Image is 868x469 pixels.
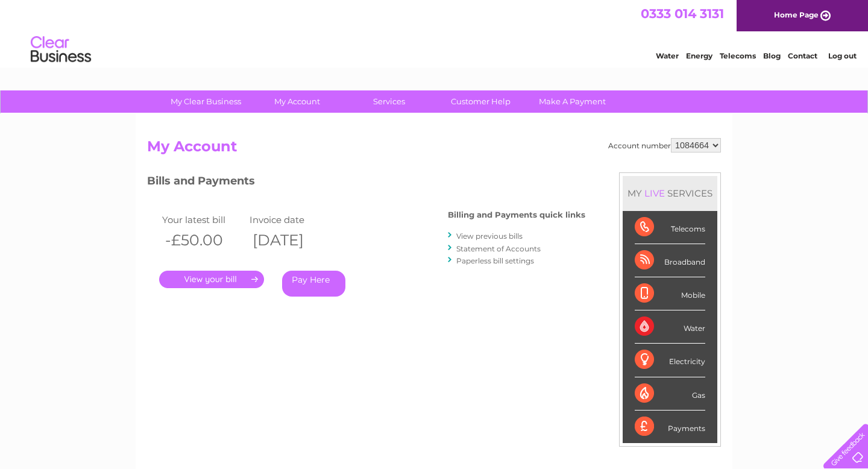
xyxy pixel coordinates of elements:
th: [DATE] [247,228,334,253]
h4: Billing and Payments quick links [448,210,585,219]
div: Broadband [635,244,705,277]
a: Statement of Accounts [456,244,541,253]
a: Log out [828,51,857,60]
div: Account number [608,138,721,153]
a: Water [656,51,679,60]
td: Your latest bill [159,212,247,228]
h3: Bills and Payments [147,172,585,194]
div: Water [635,310,705,344]
a: Contact [788,51,817,60]
a: Paperless bill settings [456,256,534,265]
a: View previous bills [456,231,523,241]
div: Electricity [635,344,705,377]
a: Services [339,90,439,113]
a: Telecoms [720,51,756,60]
th: -£50.00 [159,228,247,253]
a: . [159,271,264,288]
a: Customer Help [431,90,530,113]
div: Clear Business is a trading name of Verastar Limited (registered in [GEOGRAPHIC_DATA] No. 3667643... [150,7,720,58]
h2: My Account [147,138,721,161]
a: 0333 014 3131 [641,6,724,21]
a: My Account [248,90,347,113]
div: MY SERVICES [623,176,717,210]
a: Pay Here [282,271,345,297]
div: Mobile [635,277,705,310]
a: My Clear Business [156,90,256,113]
a: Make A Payment [523,90,622,113]
a: Blog [763,51,781,60]
img: logo.png [30,31,92,68]
div: Payments [635,411,705,443]
div: Gas [635,377,705,411]
div: Telecoms [635,211,705,244]
a: Energy [686,51,712,60]
div: LIVE [642,187,667,199]
td: Invoice date [247,212,334,228]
